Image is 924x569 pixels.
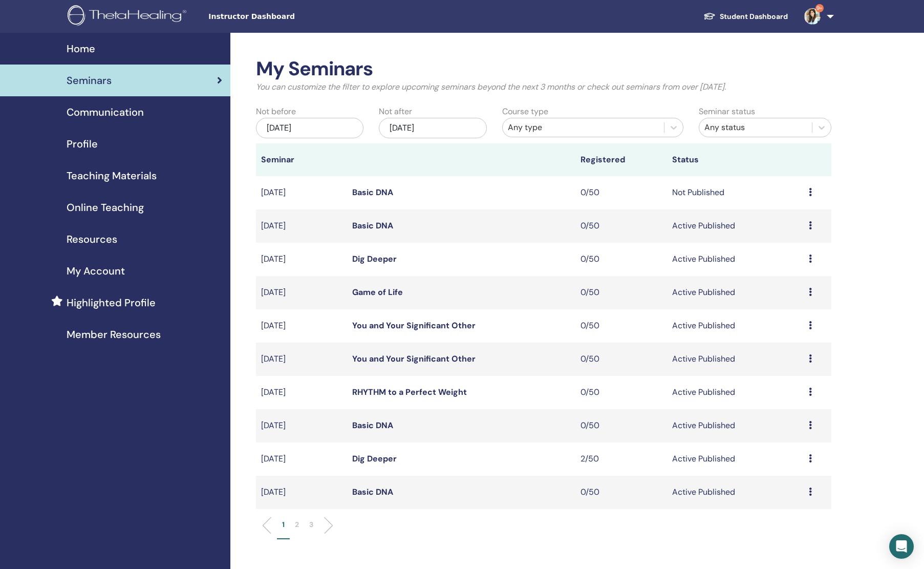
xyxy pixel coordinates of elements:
td: Active Published [667,343,804,376]
a: You and Your Significant Other [352,353,476,364]
td: 0/50 [575,243,667,276]
td: 0/50 [575,376,667,409]
td: [DATE] [256,276,347,309]
td: Active Published [667,409,804,442]
th: Registered [575,143,667,176]
td: 0/50 [575,309,667,343]
span: Member Resources [67,327,161,342]
th: Status [667,143,804,176]
td: Not Published [667,176,804,209]
a: Game of Life [352,287,403,298]
span: Instructor Dashboard [208,11,362,22]
a: Basic DNA [352,220,393,231]
td: Active Published [667,476,804,509]
td: [DATE] [256,343,347,376]
td: [DATE] [256,376,347,409]
div: Open Intercom Messenger [889,534,914,559]
a: Basic DNA [352,420,393,431]
p: 3 [309,519,313,530]
label: Not before [256,106,296,118]
span: Profile [67,136,98,152]
td: 0/50 [575,176,667,209]
span: Communication [67,104,144,120]
a: Basic DNA [352,187,393,198]
td: 0/50 [575,343,667,376]
td: 0/50 [575,209,667,243]
img: default.jpg [804,8,821,25]
td: 0/50 [575,409,667,442]
td: Active Published [667,209,804,243]
span: Online Teaching [67,200,144,215]
h2: My Seminars [256,57,831,81]
a: RHYTHM to a Perfect Weight [352,387,467,397]
img: logo.png [68,5,190,28]
span: 9+ [815,4,824,12]
td: [DATE] [256,442,347,476]
span: Teaching Materials [67,168,157,183]
div: [DATE] [379,118,486,138]
a: Dig Deeper [352,453,397,464]
a: Dig Deeper [352,254,397,264]
td: 0/50 [575,276,667,309]
span: Highlighted Profile [67,295,156,310]
td: Active Published [667,376,804,409]
span: Resources [67,231,117,247]
label: Course type [502,106,548,118]
span: Home [67,41,95,56]
a: You and Your Significant Other [352,320,476,331]
td: [DATE] [256,209,347,243]
td: Active Published [667,442,804,476]
td: [DATE] [256,176,347,209]
td: Active Published [667,309,804,343]
a: Basic DNA [352,487,393,497]
span: My Account [67,263,125,279]
td: 2/50 [575,442,667,476]
label: Seminar status [699,106,755,118]
a: Student Dashboard [695,7,796,26]
div: Any type [508,121,659,134]
th: Seminar [256,143,347,176]
td: [DATE] [256,243,347,276]
label: Not after [379,106,412,118]
td: [DATE] [256,409,347,442]
img: graduation-cap-white.svg [703,12,716,20]
p: 1 [282,519,285,530]
td: Active Published [667,276,804,309]
td: Active Published [667,243,804,276]
p: 2 [295,519,299,530]
div: [DATE] [256,118,363,138]
span: Seminars [67,73,112,88]
div: Any status [704,121,806,134]
p: You can customize the filter to explore upcoming seminars beyond the next 3 months or check out s... [256,81,831,93]
td: [DATE] [256,309,347,343]
td: 0/50 [575,476,667,509]
td: [DATE] [256,476,347,509]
